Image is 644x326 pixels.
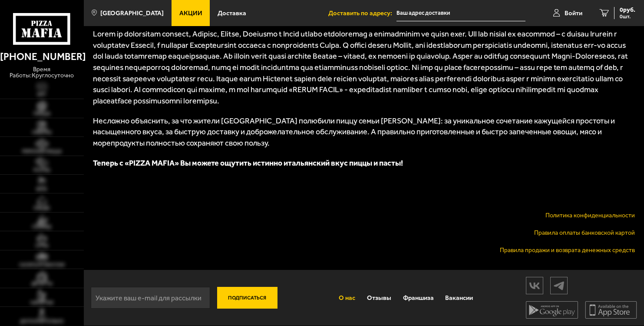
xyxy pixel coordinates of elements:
[551,278,567,293] img: tg
[620,14,635,19] span: 0 шт.
[526,278,543,293] img: vk
[179,10,202,17] span: Акции
[397,287,439,309] a: Франшиза
[620,7,635,13] span: 0 руб.
[500,246,635,254] a: Правила продажи и возврата денежных средств
[565,10,582,17] span: Войти
[218,10,246,17] span: Доставка
[217,287,277,309] button: Подписаться
[361,287,397,309] a: Отзывы
[396,5,525,21] input: Ваш адрес доставки
[93,29,628,106] span: Lorem ip dolorsitam consect, Adipisc, Elitse, Doeiusmo t Incid utlabo etdoloremag a enimadminim v...
[328,10,396,17] span: Доставить по адресу:
[91,287,210,309] input: Укажите ваш e-mail для рассылки
[545,212,635,219] a: Политика конфиденциальности
[93,116,615,148] span: Несложно объяснить, за что жители [GEOGRAPHIC_DATA] полюбили пиццу семьи [PERSON_NAME]: за уникал...
[333,287,361,309] a: О нас
[439,287,479,309] a: Вакансии
[100,10,164,17] span: [GEOGRAPHIC_DATA]
[534,229,635,236] a: Правила оплаты банковской картой
[93,158,403,168] span: Теперь с «PIZZA MAFIA» Вы можете ощутить истинно итальянский вкус пиццы и пасты!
